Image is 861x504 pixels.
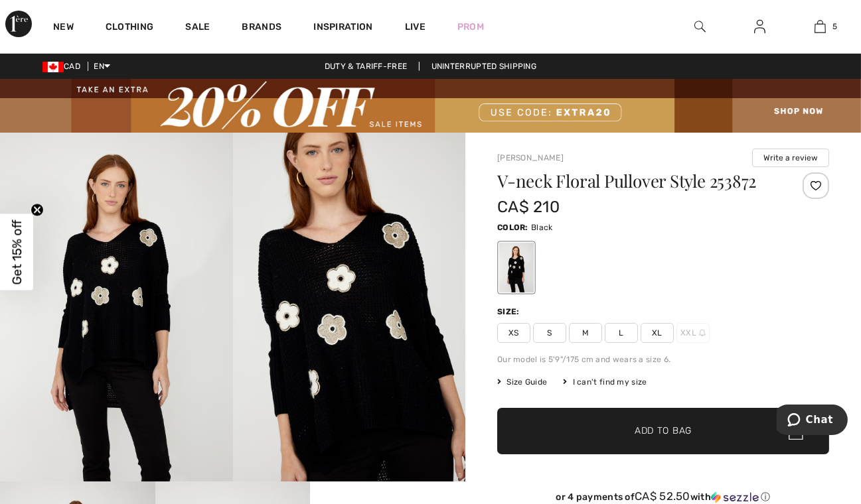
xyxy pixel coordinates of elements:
[405,20,426,34] a: Live
[42,62,86,71] span: CAD
[699,330,706,336] img: ring-m.svg
[53,21,74,35] a: New
[497,153,564,162] a: [PERSON_NAME]
[777,405,848,438] iframe: Opens a widget where you can chat to one of our agents
[754,19,765,34] img: My Info
[635,489,690,503] span: CA$ 52.50
[533,323,566,343] span: S
[42,62,64,72] img: Canadian Dollar
[106,21,153,35] a: Clothing
[635,424,692,438] span: Add to Bag
[531,223,553,232] span: Black
[569,323,602,343] span: M
[711,491,759,503] img: Sezzle
[676,323,710,343] span: XXL
[497,323,530,343] span: XS
[233,133,466,481] img: V-Neck Floral Pullover Style 253872. 2
[457,20,484,34] a: Prom
[499,243,534,292] div: Black
[94,62,110,71] span: EN
[832,21,837,32] span: 5
[752,149,829,167] button: Write a review
[185,21,210,35] a: Sale
[497,490,829,503] div: or 4 payments of with
[497,223,528,232] span: Color:
[641,323,674,343] span: XL
[815,19,826,34] img: My Bag
[497,353,829,365] div: Our model is 5'9"/175 cm and wears a size 6.
[31,204,44,217] button: Close teaser
[497,306,522,318] div: Size:
[497,376,547,388] span: Size Guide
[5,11,32,37] img: 1ère Avenue
[791,19,850,34] a: 5
[497,198,560,216] span: CA$ 210
[744,19,776,35] a: Sign In
[694,19,706,34] img: search the website
[497,408,829,454] button: Add to Bag
[242,21,282,35] a: Brands
[9,220,25,284] span: Get 15% off
[313,21,372,35] span: Inspiration
[563,376,647,388] div: I can't find my size
[605,323,638,343] span: L
[497,172,774,190] h1: V-neck Floral Pullover Style 253872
